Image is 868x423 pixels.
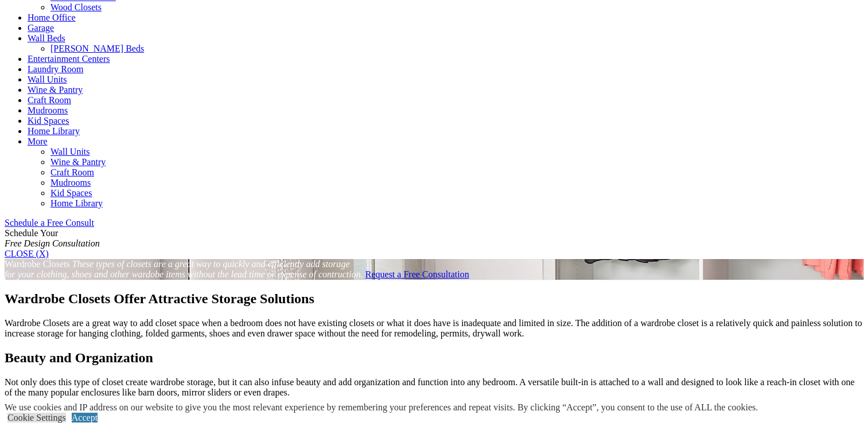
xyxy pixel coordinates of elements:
[28,75,67,84] a: Wall Units
[5,259,363,279] em: These types of closets are a great way to quickly and efficiently add storage for your clothing, ...
[28,136,48,146] a: More menu text will display only on big screen
[28,116,69,126] a: Kid Spaces
[28,64,83,74] a: Laundry Room
[28,54,110,64] a: Entertainment Centers
[50,167,94,177] a: Craft Room
[28,33,65,43] a: Wall Beds
[72,413,98,422] a: Accept
[5,318,863,339] p: Wardrobe Closets are a great way to add closet space when a bedroom does not have existing closet...
[7,413,66,422] a: Cookie Settings
[50,188,92,198] a: Kid Spaces
[5,259,70,269] span: Wardrobe Closets
[28,85,83,95] a: Wine & Pantry
[28,126,80,136] a: Home Library
[5,350,863,366] h2: Beauty and Organization
[5,402,758,413] div: We use cookies and IP address on our website to give you the most relevant experience by remember...
[5,228,100,248] span: Schedule Your
[28,95,71,105] a: Craft Room
[5,238,100,248] em: Free Design Consultation
[50,44,144,53] a: [PERSON_NAME] Beds
[28,105,68,115] a: Mudrooms
[5,377,863,398] p: Not only does this type of closet create wardrobe storage, but it can also infuse beauty and add ...
[50,2,102,12] a: Wood Closets
[5,218,94,228] a: Schedule a Free Consult (opens a dropdown menu)
[50,178,91,187] a: Mudrooms
[28,13,76,22] a: Home Office
[365,269,469,279] a: Request a Free Consultation
[5,291,863,307] h1: Wardrobe Closets Offer Attractive Storage Solutions
[50,157,106,167] a: Wine & Pantry
[28,23,54,33] a: Garage
[50,198,103,208] a: Home Library
[50,147,89,156] a: Wall Units
[5,249,49,258] a: CLOSE (X)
